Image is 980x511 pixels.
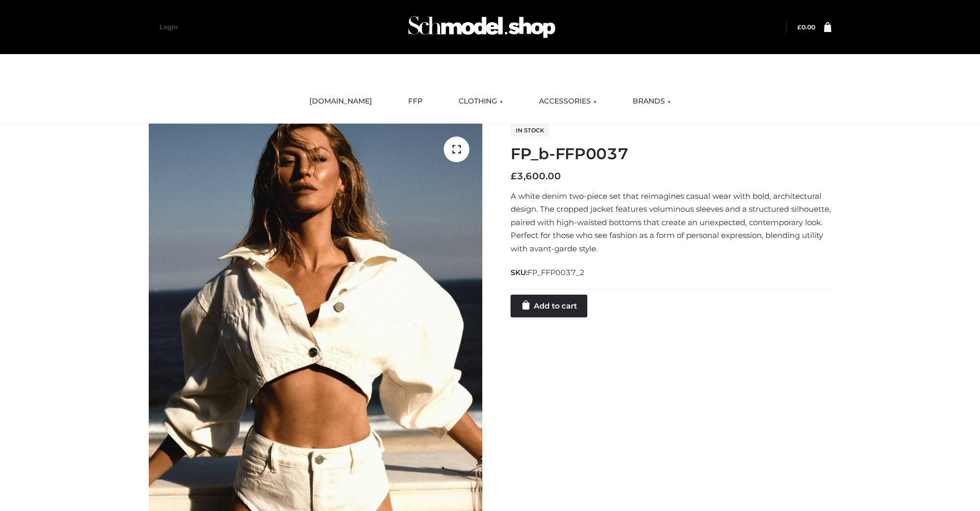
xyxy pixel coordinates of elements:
span: SKU: [511,266,586,279]
a: Login [160,23,178,31]
a: BRANDS [625,90,678,113]
span: £ [511,171,517,182]
a: CLOTHING [451,90,511,113]
h1: FP_b-FFP0037 [511,145,831,163]
a: Add to cart [511,295,587,317]
img: Schmodel Admin 964 [405,7,559,47]
span: In stock [511,124,549,137]
span: £ [797,23,801,31]
a: FFP [400,90,430,113]
a: £0.00 [797,23,815,31]
bdi: 0.00 [797,23,815,31]
p: A white denim two-piece set that reimagines casual wear with bold, architectural design. The crop... [511,190,831,255]
a: [DOMAIN_NAME] [302,90,380,113]
bdi: 3,600.00 [511,171,561,182]
a: ACCESSORIES [531,90,604,113]
span: FP_FFP0037_2 [528,268,585,277]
